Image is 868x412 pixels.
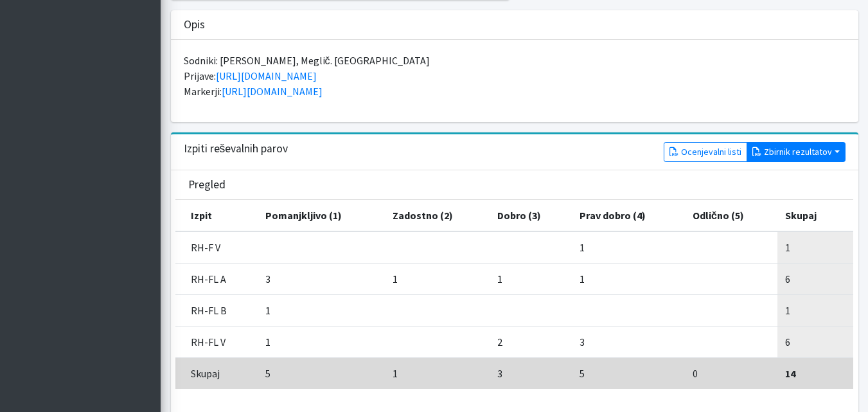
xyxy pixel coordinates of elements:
td: 6 [777,264,853,295]
th: Prav dobro (4) [572,200,685,231]
th: Dobro (3) [490,200,572,231]
h3: Izpiti reševalnih parov [184,142,288,156]
th: Zadostno (2) [385,200,490,231]
td: 1 [777,295,853,327]
td: 1 [258,327,385,358]
td: 6 [777,327,853,358]
td: 2 [490,327,572,358]
td: 1 [777,231,853,264]
strong: 14 [785,367,795,380]
td: 3 [572,327,685,358]
button: Zbirnik rezultatov [747,142,846,162]
th: Izpit [175,200,258,231]
td: 3 [258,264,385,295]
td: 1 [385,358,490,390]
td: 3 [490,358,572,390]
td: RH-FL V [175,327,258,358]
th: Odlično (5) [685,200,777,231]
td: 1 [258,295,385,327]
h3: Pregled [188,178,226,192]
td: 5 [258,358,385,390]
p: Sodniki: [PERSON_NAME], Meglič. [GEOGRAPHIC_DATA] Prijave: Markerji: [184,53,846,99]
td: 5 [572,358,685,390]
td: Skupaj [175,358,258,390]
td: 1 [385,264,490,295]
td: 1 [572,264,685,295]
h3: Opis [184,18,205,31]
td: 1 [572,231,685,264]
th: Pomanjkljivo (1) [258,200,385,231]
td: 1 [490,264,572,295]
a: [URL][DOMAIN_NAME] [222,85,323,98]
th: Skupaj [777,200,853,231]
a: [URL][DOMAIN_NAME] [216,69,317,82]
td: RH-FL B [175,295,258,327]
td: RH-F V [175,231,258,264]
td: RH-FL A [175,264,258,295]
td: 0 [685,358,777,390]
a: Ocenjevalni listi [664,142,747,162]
